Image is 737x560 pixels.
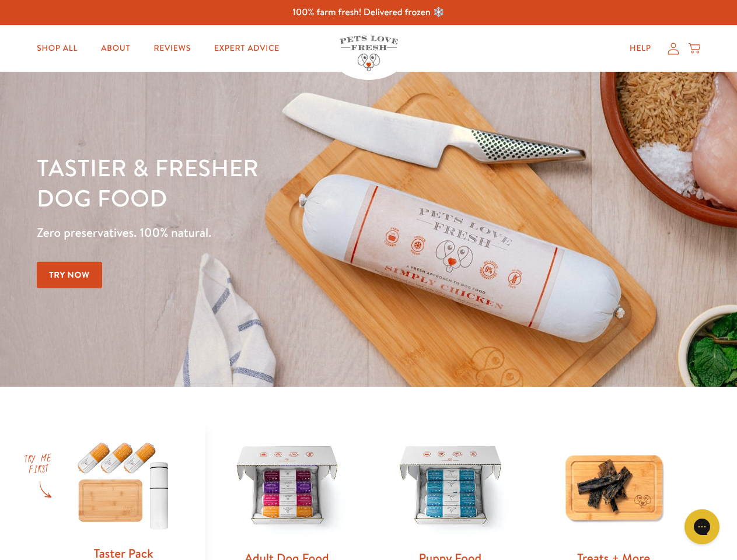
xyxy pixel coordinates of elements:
[340,36,398,71] img: Pets Love Fresh
[37,222,479,243] p: Zero preservatives. 100% natural.
[37,262,102,288] a: Try Now
[620,37,661,60] a: Help
[144,37,200,60] a: Reviews
[205,37,289,60] a: Expert Advice
[27,37,87,60] a: Shop All
[37,152,479,213] h1: Tastier & fresher dog food
[92,37,139,60] a: About
[679,505,725,548] iframe: Gorgias live chat messenger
